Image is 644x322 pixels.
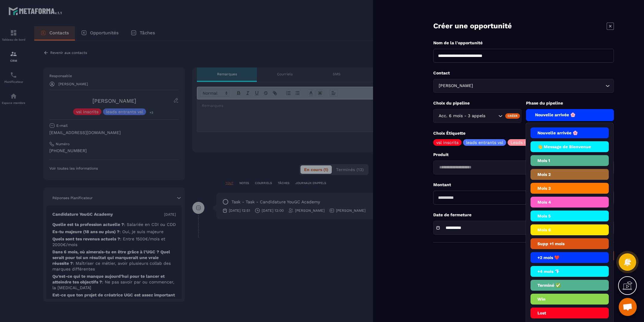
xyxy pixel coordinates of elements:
[433,100,521,106] p: Choix du pipeline
[437,83,474,89] span: [PERSON_NAME]
[433,152,614,158] p: Produit
[437,164,604,171] input: Search for option
[433,212,614,218] p: Date de fermeture
[433,161,614,174] div: Search for option
[474,83,604,89] input: Search for option
[433,109,521,123] div: Search for option
[433,40,614,46] p: Nom de la l'opportunité
[433,79,614,93] div: Search for option
[466,140,503,145] p: leads entrants vsl
[437,113,487,119] span: Acc. 6 mois - 3 appels
[526,100,614,106] p: Phase du pipeline
[433,182,614,188] p: Montant
[487,113,497,119] input: Search for option
[436,140,459,145] p: vsl inscrits
[433,130,614,136] p: Choix Étiquette
[511,140,545,145] p: Leads Instagram
[433,70,614,76] p: Contact
[619,298,637,316] a: Ouvrir le chat
[505,113,520,119] div: Créer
